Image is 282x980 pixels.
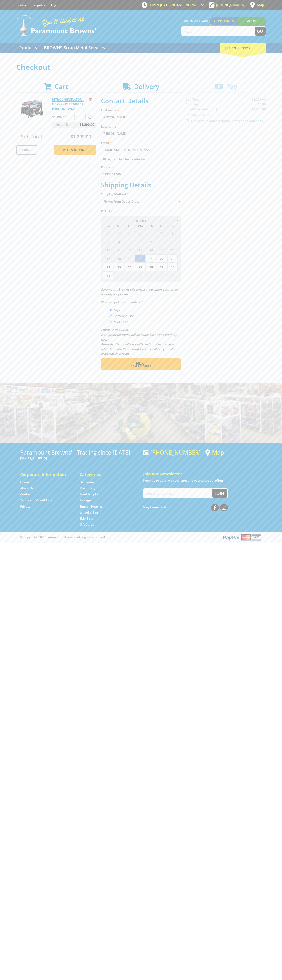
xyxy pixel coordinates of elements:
[70,133,91,140] span: $1,299.00
[101,165,181,170] label: Phone
[238,17,266,32] a: Mount [PERSON_NAME]
[135,238,146,246] span: 6
[21,133,42,140] span: Sub Total
[205,449,224,456] a: View a map of Gepps Cross location
[20,486,33,490] a: Go to the About Us page
[112,307,125,313] label: Myself
[157,223,167,229] span: Fr
[16,534,266,541] div: ® Copyright 2025 Paramount Browns'. All Rights Reserved.
[134,82,159,91] span: Delivery
[114,271,124,279] span: 1
[33,3,45,7] a: Go to the registration page
[125,254,135,263] span: 19
[101,198,181,205] select: Please select a shipping method.
[143,502,228,512] div: Stay Connected
[103,263,113,271] span: 24
[54,145,96,155] a: Keep Shopping
[103,271,113,279] span: 31
[157,254,167,263] span: 22
[157,229,167,237] span: 1
[181,17,210,24] span: Set your store
[101,97,181,105] h2: Contact Details
[110,365,172,368] span: Confirm order
[109,320,112,323] input: Please select who will pick up the order.
[125,263,135,271] span: 26
[135,271,146,279] span: 3
[20,480,29,484] a: Go to the Home page
[52,97,84,111] a: PETROL GENERATOR - 8.5KVA - PEG8200EBP PURE SINE WAVE
[167,229,178,237] span: 2
[143,471,262,477] h5: Join our Newsletter
[89,97,92,101] a: Remove from cart
[55,82,68,91] span: Cart
[236,45,250,50] span: (1 item)
[103,238,113,246] span: 3
[101,146,181,153] input: Please enter your email address.
[101,209,181,213] label: Pick Up Date
[210,17,238,25] a: Gepps Cross
[80,498,91,503] a: Go to the Storage page
[16,43,40,53] a: Go to the Products page
[170,3,196,7] span: 8:00am - 5:00pm
[212,489,227,498] button: Join
[146,238,156,246] span: 7
[52,122,96,128] p: Item total:
[16,145,37,155] a: Print
[41,43,108,53] a: Go to the BROWNS Scrap Metal Services page
[167,223,178,229] span: Sa
[80,504,103,509] a: Go to the Timber Supplies page
[107,157,145,161] label: Sign up for the newsletter
[114,238,124,246] span: 4
[101,300,181,304] label: Who will pick up the order?
[157,271,167,279] span: 5
[16,3,28,7] a: Go to the Contact page
[135,254,146,263] span: 20
[20,449,139,456] h3: Paramount Browns' - Trading since [DATE]
[109,314,112,317] input: Please select who will pick up the order.
[80,472,131,477] h5: Categories
[20,472,72,477] h5: Corporate Information
[182,27,255,36] input: Search
[109,309,112,311] input: Please select who will pick up the order.
[51,3,60,7] a: Log in
[101,358,181,370] button: Next Confirm order
[101,114,181,121] input: Please enter your first name.
[103,223,113,229] span: Su
[80,486,95,490] a: Go to the Machinery page
[150,3,196,7] span: OPEN [DATE]
[112,312,135,319] label: Someone Else
[167,254,178,263] span: 23
[20,498,52,503] a: Go to the Terms and Conditions page
[114,223,124,229] span: Mo
[20,456,139,460] p: [STREET_ADDRESS]
[101,140,181,145] label: Email
[146,229,156,237] span: 31
[146,263,156,271] span: 28
[125,271,135,279] span: 2
[80,522,94,527] a: Go to the Gift Cards page
[101,108,181,113] label: First name
[157,263,167,271] span: 29
[114,229,124,237] span: 28
[135,229,146,237] span: 30
[101,287,178,296] em: Paramount Browns will contact you when your order is ready for pickup
[146,254,156,263] span: 21
[167,246,178,254] span: 16
[20,504,30,509] a: Go to the Privacy page
[103,229,113,237] span: 27
[255,27,266,36] button: Go
[146,246,156,254] span: 14
[167,271,178,279] span: 6
[167,263,178,271] span: 30
[16,14,97,36] img: Paramount Browns'
[125,246,135,254] span: 12
[80,122,94,128] span: $1,299.00
[103,254,113,263] span: 17
[112,318,129,325] label: A Courier
[101,124,181,129] label: Last name
[114,263,124,271] span: 25
[114,246,124,254] span: 11
[167,238,178,246] span: 9
[143,478,262,483] p: Keep up to date with the latest news and special offers.
[143,449,201,456] div: [PHONE_NUMBER]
